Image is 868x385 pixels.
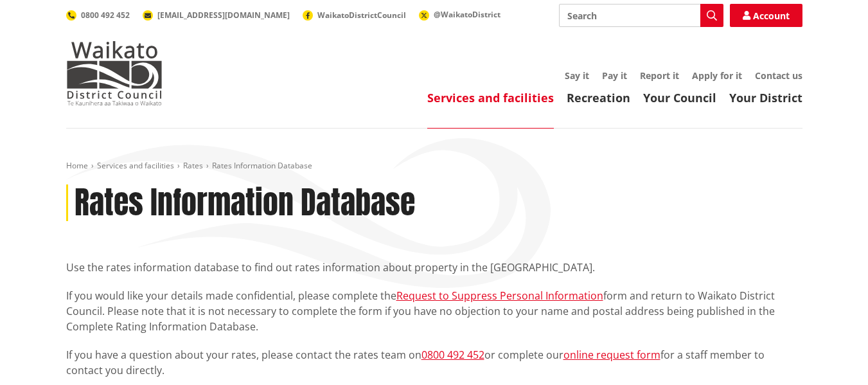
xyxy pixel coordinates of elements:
p: Use the rates information database to find out rates information about property in the [GEOGRAPHI... [66,260,802,275]
span: 0800 492 452 [81,10,130,21]
a: Account [730,4,802,27]
span: Rates Information Database [212,160,312,171]
img: Waikato District Council - Te Kaunihera aa Takiwaa o Waikato [66,41,163,105]
a: Say it [565,69,589,82]
a: Services and facilities [97,160,174,171]
span: [EMAIL_ADDRESS][DOMAIN_NAME] [157,10,290,21]
a: Recreation [567,90,630,105]
a: Your District [729,90,802,105]
a: Services and facilities [427,90,554,105]
a: Home [66,160,88,171]
a: [EMAIL_ADDRESS][DOMAIN_NAME] [143,10,290,21]
a: @WaikatoDistrict [419,9,500,20]
a: Contact us [755,69,802,82]
a: Your Council [643,90,716,105]
a: 0800 492 452 [421,348,484,362]
a: Rates [183,160,203,171]
p: If you have a question about your rates, please contact the rates team on or complete our for a s... [66,347,802,378]
p: If you would like your details made confidential, please complete the form and return to Waikato ... [66,288,802,334]
a: WaikatoDistrictCouncil [303,10,406,21]
h1: Rates Information Database [75,184,415,222]
span: @WaikatoDistrict [434,9,500,20]
a: 0800 492 452 [66,10,130,21]
span: WaikatoDistrictCouncil [317,10,406,21]
a: online request form [563,348,660,362]
a: Pay it [602,69,627,82]
nav: breadcrumb [66,161,802,172]
a: Report it [640,69,679,82]
a: Apply for it [692,69,742,82]
input: Search input [559,4,723,27]
a: Request to Suppress Personal Information [396,289,603,303]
